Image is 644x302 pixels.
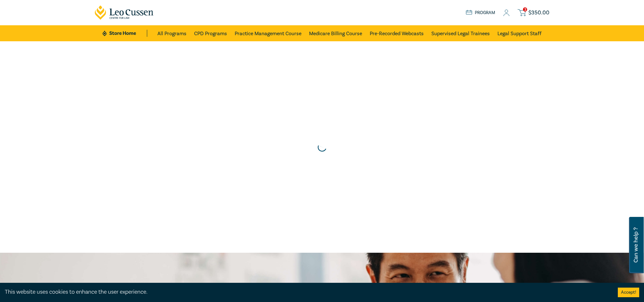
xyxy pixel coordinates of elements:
button: Accept cookies [618,288,639,297]
a: Pre-Recorded Webcasts [370,25,424,41]
a: Program [466,9,496,16]
span: $ 350.00 [528,9,549,16]
a: All Programs [157,25,186,41]
a: Store Home [102,30,147,37]
a: Supervised Legal Trainees [431,25,490,41]
a: CPD Programs [194,25,227,41]
a: Practice Management Course [235,25,301,41]
a: Medicare Billing Course [309,25,362,41]
span: Can we help ? [633,221,639,269]
a: Legal Support Staff [497,25,542,41]
span: 2 [523,7,527,12]
div: This website uses cookies to enhance the user experience. [5,288,608,296]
